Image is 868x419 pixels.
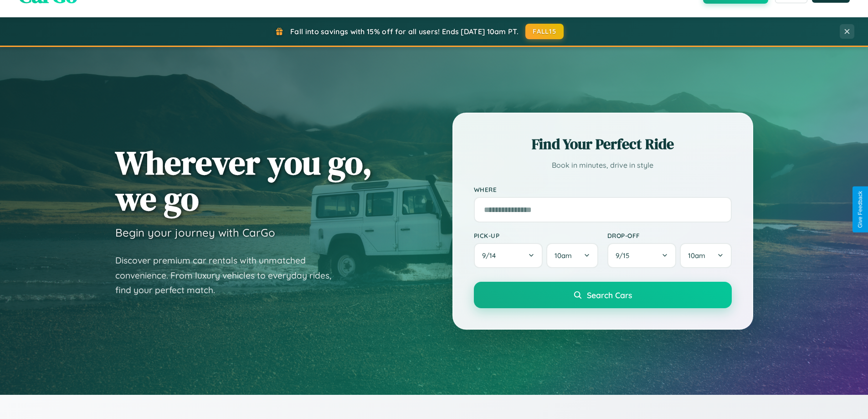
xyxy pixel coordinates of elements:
button: 9/14 [474,243,543,268]
span: 10am [555,251,572,260]
span: 9 / 15 [616,251,634,260]
p: Book in minutes, drive in style [474,159,732,172]
button: 9/15 [607,243,677,268]
p: Discover premium car rentals with unmatched convenience. From luxury vehicles to everyday rides, ... [115,253,343,298]
span: Search Cars [587,290,632,300]
h3: Begin your journey with CarGo [115,226,275,239]
label: Pick-up [474,232,598,239]
button: 10am [546,243,598,268]
span: Fall into savings with 15% off for all users! Ends [DATE] 10am PT. [290,27,519,36]
h1: Wherever you go, we go [115,145,372,217]
label: Where [474,186,732,193]
button: Search Cars [474,282,732,308]
span: 10am [688,251,705,260]
h2: Find Your Perfect Ride [474,134,732,154]
div: Give Feedback [857,191,863,228]
span: 9 / 14 [482,251,500,260]
button: FALL15 [525,24,564,39]
label: Drop-off [607,232,732,239]
button: 10am [680,243,731,268]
